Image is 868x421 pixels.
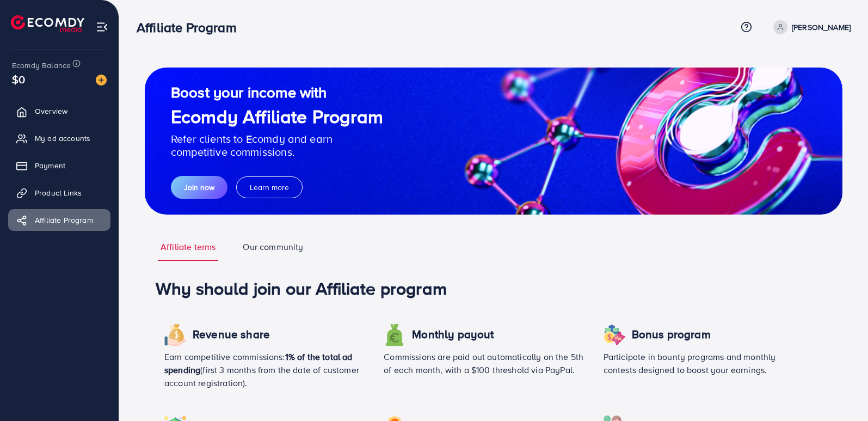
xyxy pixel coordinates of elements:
[412,328,494,341] h4: Monthly payout
[35,215,93,225] span: Affiliate Program
[158,241,218,261] a: Affiliate terms
[164,350,366,389] p: Earn competitive commissions: (first 3 months from the date of customer account registration).
[96,75,107,86] img: image
[11,15,84,32] img: logo
[171,106,383,128] h1: Ecomdy Affiliate Program
[193,328,270,341] h4: Revenue share
[8,182,110,204] a: Product Links
[632,328,711,341] h4: Bonus program
[35,106,67,117] span: Overview
[792,21,851,34] p: [PERSON_NAME]
[604,324,625,346] img: icon revenue share
[156,278,832,298] h1: Why should join our Affiliate program
[171,132,383,145] p: Refer clients to Ecomdy and earn
[8,155,110,176] a: Payment
[12,71,25,87] span: $0
[35,160,65,171] span: Payment
[164,351,353,376] span: 1% of the total ad spending
[35,133,90,144] span: My ad accounts
[769,20,851,34] a: [PERSON_NAME]
[604,350,805,376] p: Participate in bounty programs and monthly contests designed to boost your earnings.
[236,176,303,198] button: Learn more
[137,20,245,35] h3: Affiliate Program
[171,145,383,158] p: competitive commissions.
[8,209,110,231] a: Affiliate Program
[384,324,405,346] img: icon revenue share
[822,372,860,413] iframe: Chat
[184,182,214,193] span: Join now
[35,187,82,198] span: Product Links
[96,21,108,33] img: menu
[384,350,586,376] p: Commissions are paid out automatically on the 5th of each month, with a $100 threshold via PayPal.
[171,176,227,199] button: Join now
[145,68,842,215] img: guide
[8,100,110,122] a: Overview
[12,60,71,71] span: Ecomdy Balance
[164,324,186,346] img: icon revenue share
[171,83,383,101] h2: Boost your income with
[240,241,306,261] a: Our community
[8,127,110,149] a: My ad accounts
